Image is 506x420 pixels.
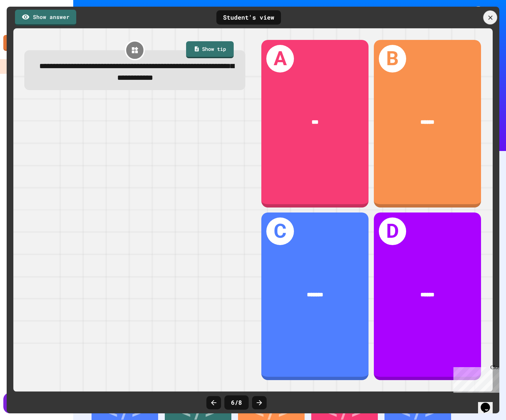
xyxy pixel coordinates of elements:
[451,364,499,393] iframe: chat widget
[224,395,249,410] div: 6 / 8
[478,393,499,413] iframe: chat widget
[3,3,46,42] div: Chat with us now!Close
[15,10,76,26] a: Show answer
[379,45,406,72] h1: B
[186,41,234,58] a: Show tip
[216,10,281,25] div: Student's view
[266,217,294,245] h1: C
[266,45,294,72] h1: A
[379,217,406,245] h1: D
